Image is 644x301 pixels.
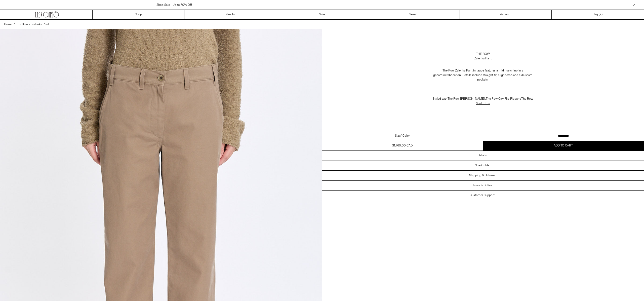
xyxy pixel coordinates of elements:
[93,10,184,19] a: Shop
[29,22,30,27] span: /
[470,194,495,197] h3: Customer Support
[469,174,495,177] h3: Shipping & Returns
[478,154,487,157] h3: Details
[483,141,644,150] button: Add to cart
[395,134,400,138] span: Size
[474,56,492,61] div: Zalenka Pant
[156,3,192,7] a: Shop Sale - Up to 70% Off
[486,97,516,101] a: The Row City Flip Flop
[460,10,552,19] a: Account
[32,22,49,27] a: Zalenka Pant
[448,97,485,101] a: The Row [PERSON_NAME]
[368,10,460,19] a: Search
[4,22,12,27] a: Home
[14,22,15,27] span: /
[433,97,533,105] span: Styled with , and
[392,143,413,148] div: $1,760.00 CAD
[552,10,643,19] a: Bag ()
[16,22,28,27] a: The Row
[475,164,489,167] h3: Size Guide
[433,66,533,85] p: The Row Zalenka Pant in taupe features a mid rise chino in a g fabrication. Details include strai...
[476,52,490,56] a: The Row
[600,12,602,17] span: )
[184,10,276,19] a: New In
[554,144,573,148] span: Add to cart
[435,73,447,77] span: abardine
[472,184,492,187] h3: Taxes & Duties
[600,13,601,17] span: 2
[400,134,410,138] span: / Color
[276,10,368,19] a: Sale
